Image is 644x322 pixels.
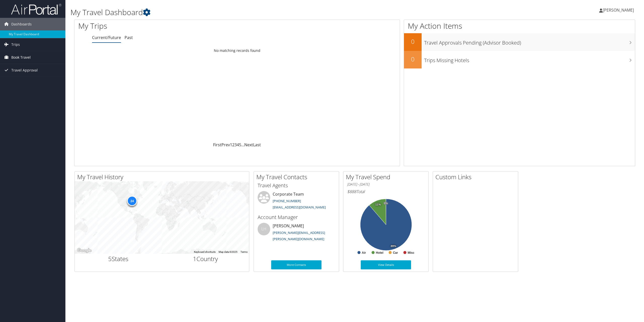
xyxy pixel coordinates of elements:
[404,55,422,63] h2: 0
[78,21,260,31] h1: My Trips
[256,173,339,181] h2: My Travel Contacts
[273,199,301,203] a: [PHONE_NUMBER]
[92,35,121,40] a: Current/Future
[258,182,335,189] h3: Travel Agents
[384,202,388,205] tspan: 0%
[408,251,415,255] text: Misc
[194,250,216,254] button: Keyboard shortcuts
[11,38,20,51] span: Trips
[376,251,383,255] text: Hotel
[253,142,261,148] a: Last
[77,173,249,181] h2: My Travel History
[241,142,244,148] span: …
[11,18,32,30] span: Dashboards
[258,223,270,235] div: LH
[361,260,411,269] a: View Details
[599,3,639,18] a: [PERSON_NAME]
[393,251,398,255] text: Car
[74,46,400,55] td: No matching records found
[76,247,93,254] a: Open this area in Google Maps (opens a new window)
[347,189,425,194] h6: Total
[125,35,133,40] a: Past
[346,173,428,181] h2: My Travel Spend
[391,245,396,248] tspan: 89%
[11,51,31,64] span: Book Travel
[375,203,381,206] tspan: 11%
[347,189,356,194] span: $888
[347,182,425,187] h6: [DATE] - [DATE]
[239,142,241,148] a: 5
[273,230,325,241] a: [PERSON_NAME][EMAIL_ADDRESS][PERSON_NAME][DOMAIN_NAME]
[193,255,196,263] span: 1
[232,142,234,148] a: 2
[237,142,239,148] a: 4
[255,223,338,243] li: [PERSON_NAME]
[404,51,635,68] a: 0Trips Missing Hotels
[166,255,246,263] h2: Country
[404,37,422,46] h2: 0
[230,142,232,148] a: 1
[78,255,158,263] h2: States
[240,251,248,253] a: Terms
[404,21,635,31] h1: My Action Items
[219,251,237,253] span: Map data ©2025
[271,260,321,269] a: More Contacts
[108,255,112,263] span: 5
[70,7,450,18] h1: My Travel Dashboard
[221,142,230,148] a: Prev
[234,142,237,148] a: 3
[76,247,93,254] img: Google
[273,205,326,209] a: [EMAIL_ADDRESS][DOMAIN_NAME]
[127,196,137,206] div: 24
[213,142,221,148] a: First
[435,173,518,181] h2: Custom Links
[603,7,634,13] span: [PERSON_NAME]
[424,54,635,64] h3: Trips Missing Hotels
[404,33,635,51] a: 0Travel Approvals Pending (Advisor Booked)
[11,64,38,77] span: Travel Approval
[258,214,335,221] h3: Account Manager
[255,191,338,212] li: Corporate Team
[11,3,61,15] img: airportal-logo.png
[424,37,635,46] h3: Travel Approvals Pending (Advisor Booked)
[362,251,366,255] text: Air
[244,142,253,148] a: Next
